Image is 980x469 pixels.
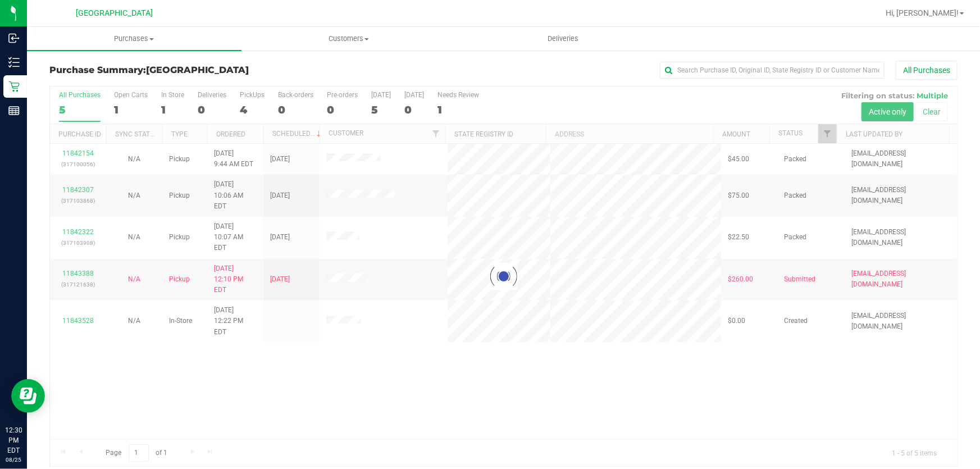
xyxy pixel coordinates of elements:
p: 08/25 [5,456,22,464]
inline-svg: Inventory [8,57,20,68]
a: Purchases [27,27,241,51]
p: 12:30 PM EDT [5,425,22,456]
inline-svg: Reports [8,105,20,116]
a: Deliveries [456,27,671,51]
a: Customers [241,27,456,51]
button: All Purchases [896,61,958,80]
span: Deliveries [532,34,594,44]
span: Hi, [PERSON_NAME]! [886,8,959,17]
inline-svg: Retail [8,81,20,92]
input: Search Purchase ID, Original ID, State Registry ID or Customer Name... [660,62,885,79]
span: Purchases [27,34,241,44]
iframe: Resource center [11,379,45,413]
h3: Purchase Summary: [49,65,352,75]
span: [GEOGRAPHIC_DATA] [76,8,153,18]
span: [GEOGRAPHIC_DATA] [146,65,249,75]
span: Customers [242,34,455,44]
inline-svg: Inbound [8,33,20,44]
